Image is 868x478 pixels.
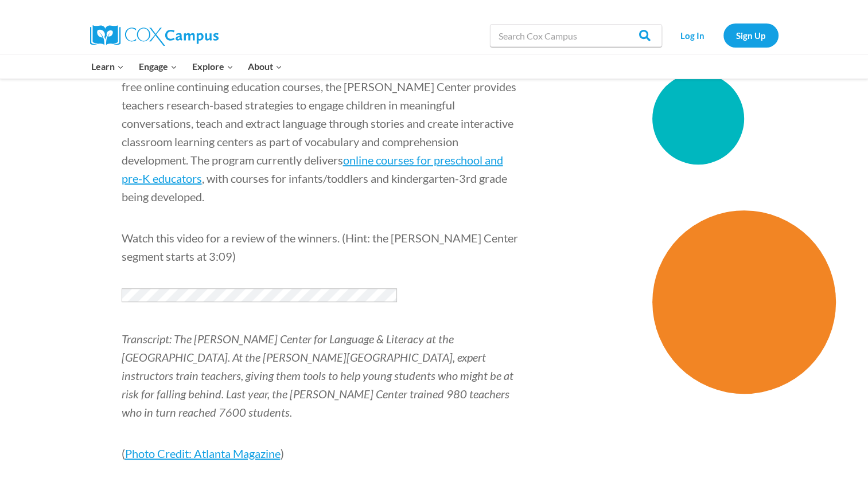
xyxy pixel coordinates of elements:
[240,54,290,79] button: Child menu of About
[185,54,241,79] button: Child menu of Explore
[84,54,132,79] button: Child menu of Learn
[668,23,718,47] a: Log In
[122,229,523,265] p: Watch this video for a review of the winners. (Hint: the [PERSON_NAME] Center segment starts at 3...
[84,54,290,79] nav: Primary Navigation
[125,446,281,460] a: Photo Credit: Atlanta Magazine
[122,332,513,419] em: Transcript: The [PERSON_NAME] Center for Language & Literacy at the [GEOGRAPHIC_DATA]. At the [PE...
[131,54,185,79] button: Child menu of Engage
[723,23,779,47] a: Sign Up
[90,25,219,46] img: Cox Campus
[122,444,523,463] p: ( )
[122,59,523,206] p: The cornerstone of this effort is our . Through free online continuing education courses, the [PE...
[490,24,662,47] input: Search Cox Campus
[668,23,779,47] nav: Secondary Navigation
